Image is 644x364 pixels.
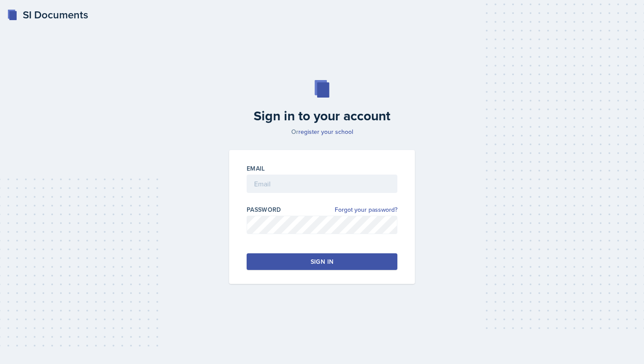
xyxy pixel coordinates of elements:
label: Password [247,205,281,214]
button: Sign in [247,253,397,270]
a: Forgot your password? [335,205,397,214]
h2: Sign in to your account [224,108,420,124]
label: Email [247,164,265,173]
p: Or [224,127,420,136]
input: Email [247,175,397,193]
a: register your school [298,127,353,136]
a: SI Documents [7,7,88,23]
div: Sign in [311,257,333,266]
